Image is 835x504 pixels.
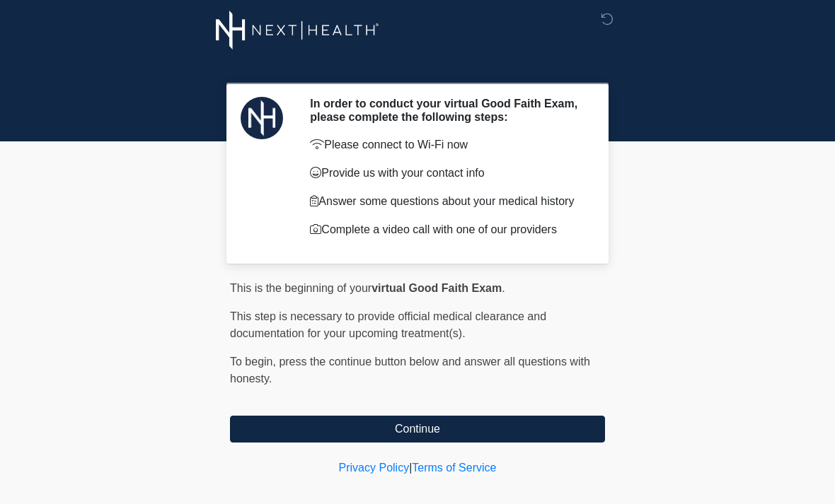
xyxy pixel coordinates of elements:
[372,282,502,294] strong: virtual Good Faith Exam
[310,136,584,153] p: Please connect to Wi-Fi now
[216,11,379,49] img: Next-Health Woodland Hills Logo
[230,356,590,385] span: press the continue button below and answer all questions with honesty.
[310,165,584,182] p: Provide us with your contact info
[230,310,546,339] span: This step is necessary to provide official medical clearance and documentation for your upcoming ...
[219,51,616,77] h1: ‎ ‎ ‎
[230,282,372,294] span: This is the beginning of your
[310,193,584,210] p: Answer some questions about your medical history
[230,416,605,443] button: Continue
[241,97,283,139] img: Agent Avatar
[412,462,496,474] a: Terms of Service
[339,462,410,474] a: Privacy Policy
[310,221,584,238] p: Complete a video call with one of our providers
[310,97,584,124] h2: In order to conduct your virtual Good Faith Exam, please complete the following steps:
[502,282,505,294] span: .
[409,462,412,474] a: |
[230,356,279,368] span: To begin,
